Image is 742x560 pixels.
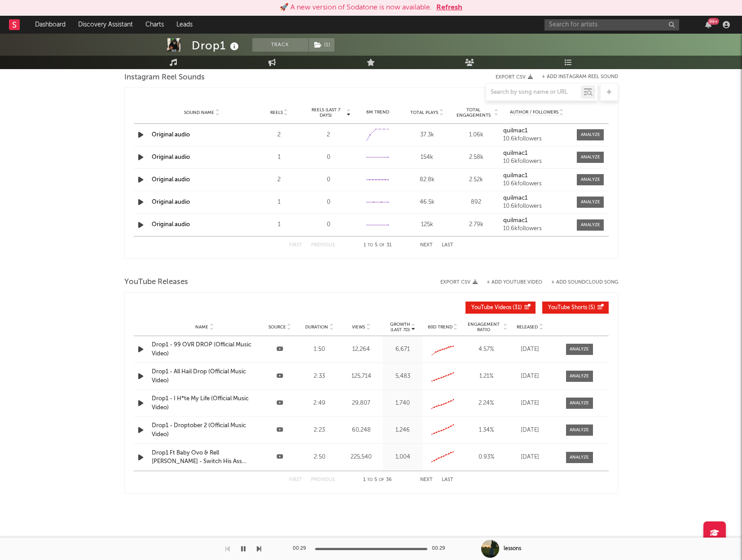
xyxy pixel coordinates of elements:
[503,218,571,224] a: quilmac1
[465,453,508,462] div: 0.93 %
[306,220,351,229] div: 0
[465,372,508,381] div: 1.21 %
[306,153,351,162] div: 0
[302,399,338,408] div: 2:49
[465,399,508,408] div: 2.24 %
[471,305,522,311] span: ( 31 )
[302,372,338,381] div: 2:33
[195,324,208,330] span: Name
[442,243,453,248] button: Last
[152,199,190,205] a: Original audio
[410,110,438,115] span: Total Plays
[420,477,433,482] button: Next
[124,72,205,83] span: Instagram Reel Sounds
[404,131,449,140] div: 37.3k
[311,243,335,248] button: Previous
[306,198,351,207] div: 0
[306,131,351,140] div: 2
[252,38,308,52] button: Track
[503,226,571,232] div: 10.6k followers
[465,302,536,314] button: YouTube Videos(31)
[486,89,581,96] input: Search by song name or URL
[487,280,542,285] button: + Add YouTube Video
[708,18,719,25] div: 99 +
[367,478,373,482] span: to
[309,38,334,52] button: (1)
[353,240,402,251] div: 1 5 31
[29,16,72,34] a: Dashboard
[544,19,679,31] input: Search for artists
[342,453,381,462] div: 225,540
[503,181,571,187] div: 10.6k followers
[454,153,499,162] div: 2.58k
[512,426,548,435] div: [DATE]
[385,453,421,462] div: 1,004
[289,243,302,248] button: First
[184,110,214,115] span: Sound Name
[454,198,499,207] div: 892
[404,175,449,184] div: 82.8k
[548,305,587,311] span: YouTube Shorts
[542,280,618,285] button: + Add SoundCloud Song
[152,421,258,439] a: Drop1 - Droptober 2 (Official Music Video)
[385,372,421,381] div: 5,483
[379,243,385,247] span: of
[503,173,571,179] a: quilmac1
[503,150,527,156] strong: quilmac1
[152,177,190,183] a: Original audio
[465,345,508,354] div: 4.57 %
[302,453,338,462] div: 2:50
[152,449,258,466] div: Drop1 Ft Baby Ovo & Rell [PERSON_NAME] - Switch His Ass (Official Music Video)
[512,372,548,381] div: [DATE]
[390,327,410,332] p: (Last 7d)
[454,107,493,118] span: Total Engagements
[257,175,302,184] div: 2
[454,175,499,184] div: 2.52k
[308,38,335,52] span: ( 1 )
[305,324,328,330] span: Duration
[257,153,302,162] div: 1
[170,16,199,34] a: Leads
[385,399,421,408] div: 1,740
[306,175,351,184] div: 0
[152,222,190,227] a: Original audio
[705,21,711,28] button: 99+
[139,16,170,34] a: Charts
[379,478,384,482] span: of
[280,2,432,13] div: 🚀 A new version of Sodatone is now available.
[257,198,302,207] div: 1
[306,107,346,118] span: Reels (last 7 days)
[503,128,527,134] strong: quilmac1
[503,218,527,223] strong: quilmac1
[342,345,381,354] div: 12,264
[152,341,258,358] a: Drop1 - 99 OVR DROP (Official Music Video)
[512,345,548,354] div: [DATE]
[533,74,618,79] div: + Add Instagram Reel Sound
[503,150,571,157] a: quilmac1
[503,136,571,142] div: 10.6k followers
[302,426,338,435] div: 2:23
[311,477,335,482] button: Previous
[503,128,571,134] a: quilmac1
[342,372,381,381] div: 125,714
[353,475,402,486] div: 1 5 36
[152,132,190,138] a: Original audio
[503,195,527,201] strong: quilmac1
[496,74,533,80] button: Export CSV
[503,203,571,210] div: 10.6k followers
[442,477,453,482] button: Last
[542,302,609,314] button: YouTube Shorts(5)
[548,305,595,311] span: ( 5 )
[510,109,558,115] span: Author / Followers
[454,131,499,140] div: 1.06k
[454,220,499,229] div: 2.79k
[512,453,548,462] div: [DATE]
[124,277,188,288] span: YouTube Releases
[440,280,478,285] button: Export CSV
[152,394,258,412] a: Drop1 - I H*te My Life (Official Music Video)
[542,74,618,79] button: + Add Instagram Reel Sound
[257,220,302,229] div: 1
